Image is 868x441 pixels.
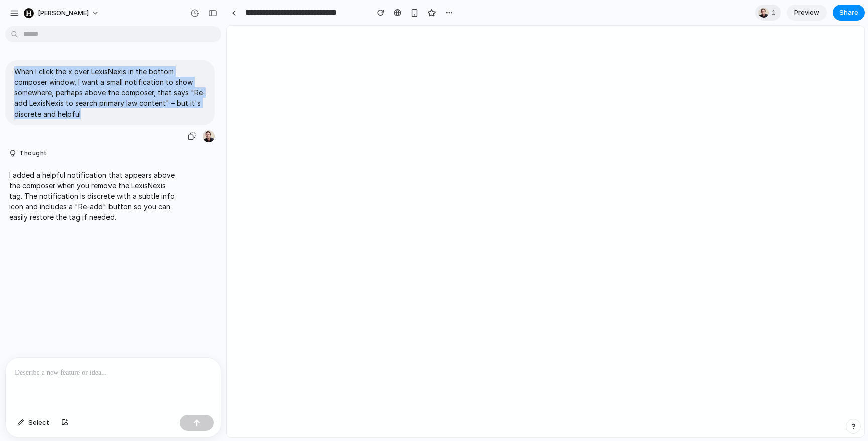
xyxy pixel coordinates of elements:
[38,8,89,18] span: [PERSON_NAME]
[839,8,858,18] span: Share
[28,418,49,428] span: Select
[833,5,865,21] button: Share
[12,415,54,431] button: Select
[20,5,104,21] button: [PERSON_NAME]
[9,170,177,223] p: I added a helpful notification that appears above the composer when you remove the LexisNexis tag...
[787,5,827,21] a: Preview
[14,66,206,119] p: When I click the x over LexisNexis in the bottom composer window, I want a small notification to ...
[794,8,819,18] span: Preview
[772,8,779,18] span: 1
[755,5,781,21] div: 1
